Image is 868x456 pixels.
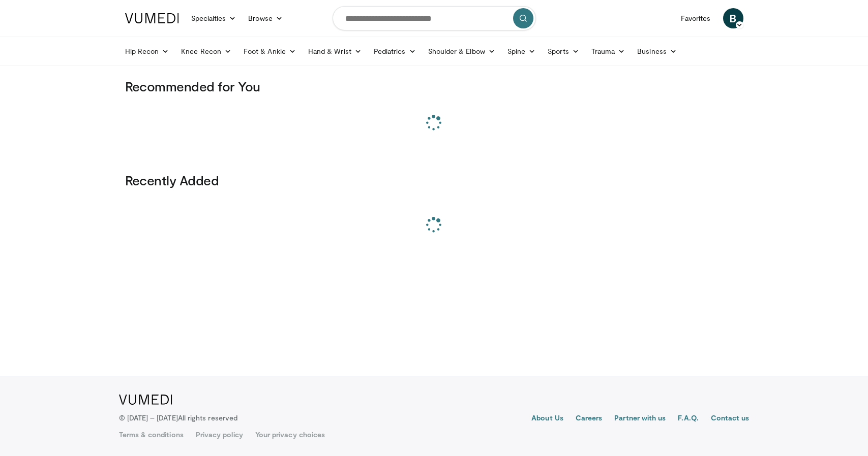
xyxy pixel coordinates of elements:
a: Partner with us [614,413,666,425]
span: All rights reserved [178,413,237,422]
a: Your privacy choices [255,430,325,440]
a: Hip Recon [119,41,175,61]
img: VuMedi Logo [125,13,179,23]
a: Careers [576,413,603,425]
input: Search topics, interventions [333,6,536,30]
a: Specialties [185,8,243,28]
a: Favorites [675,8,717,28]
a: F.A.Q. [678,413,698,425]
a: Knee Recon [175,41,237,61]
h3: Recommended for You [125,78,743,94]
h3: Recently Added [125,172,743,188]
a: Browse [242,8,289,28]
a: Hand & Wrist [302,41,368,61]
a: Foot & Ankle [237,41,302,61]
a: Terms & conditions [119,430,184,440]
a: Sports [542,41,585,61]
p: © [DATE] – [DATE] [119,413,238,423]
a: Contact us [711,413,750,425]
a: Business [631,41,683,61]
a: Spine [501,41,542,61]
a: Shoulder & Elbow [422,41,501,61]
a: About Us [531,413,563,425]
a: B [723,8,743,28]
a: Pediatrics [368,41,422,61]
img: VuMedi Logo [119,395,172,405]
a: Trauma [585,41,632,61]
a: Privacy policy [196,430,243,440]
